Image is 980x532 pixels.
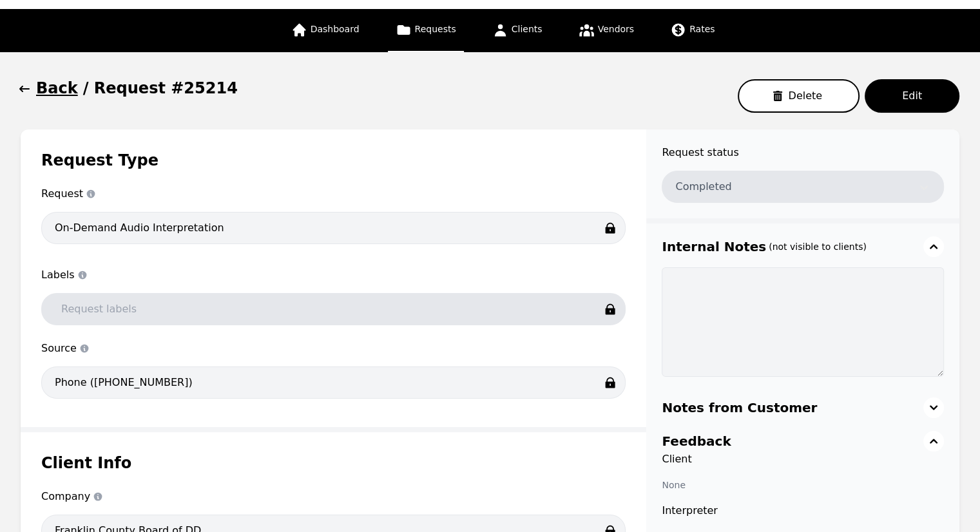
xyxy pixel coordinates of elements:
[662,503,944,518] span: Interpreter
[571,9,642,52] a: Vendors
[662,432,731,450] h3: Feedback
[41,489,626,504] span: Company
[662,451,944,467] span: Client
[21,78,78,99] button: Back
[512,24,543,34] span: Clients
[865,79,959,113] button: Edit
[415,24,456,34] span: Requests
[41,341,626,356] span: Source
[738,79,860,113] button: Delete
[41,267,626,283] span: Labels
[662,480,686,490] span: None
[36,78,78,99] h1: Back
[598,24,634,34] span: Vendors
[662,399,817,417] h3: Notes from Customer
[83,78,238,99] h1: / Request #25214
[41,150,626,171] h1: Request Type
[662,145,944,160] span: Request status
[311,24,360,34] span: Dashboard
[769,240,867,253] h3: (not visible to clients)
[689,24,715,34] span: Rates
[662,9,722,52] a: Rates
[41,186,626,202] span: Request
[388,9,464,52] a: Requests
[41,453,626,473] h1: Client Info
[662,238,766,256] h3: Internal Notes
[485,9,550,52] a: Clients
[283,9,367,52] a: Dashboard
